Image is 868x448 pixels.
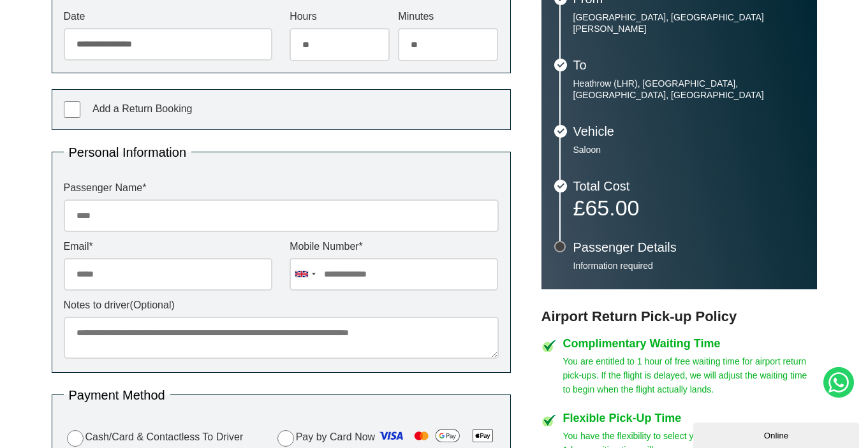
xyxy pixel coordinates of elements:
[573,199,804,217] p: £
[290,242,498,252] label: Mobile Number
[64,183,499,193] label: Passenger Name
[693,420,862,448] iframe: chat widget
[563,338,817,349] h4: Complimentary Waiting Time
[64,11,272,22] label: Date
[64,242,272,252] label: Email
[573,144,804,155] p: Saloon
[67,430,84,447] input: Cash/Card & Contactless To Driver
[277,430,294,447] input: Pay by Card Now
[130,300,175,310] span: (Optional)
[64,428,244,447] label: Cash/Card & Contactless To Driver
[573,11,804,34] p: [GEOGRAPHIC_DATA], [GEOGRAPHIC_DATA][PERSON_NAME]
[64,101,80,118] input: Add a Return Booking
[290,259,320,290] div: United Kingdom: +44
[573,260,804,271] p: Information required
[290,11,390,22] label: Hours
[563,354,817,396] p: You are entitled to 1 hour of free waiting time for airport return pick-ups. If the flight is del...
[398,11,498,22] label: Minutes
[573,59,804,71] h3: To
[64,300,499,310] label: Notes to driver
[563,412,817,424] h4: Flexible Pick-Up Time
[573,241,804,254] h3: Passenger Details
[64,146,192,159] legend: Personal Information
[92,103,193,114] span: Add a Return Booking
[541,308,817,325] h3: Airport Return Pick-up Policy
[573,125,804,138] h3: Vehicle
[64,389,170,401] legend: Payment Method
[585,196,639,220] span: 65.00
[573,180,804,192] h3: Total Cost
[573,78,804,101] p: Heathrow (LHR), [GEOGRAPHIC_DATA], [GEOGRAPHIC_DATA], [GEOGRAPHIC_DATA]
